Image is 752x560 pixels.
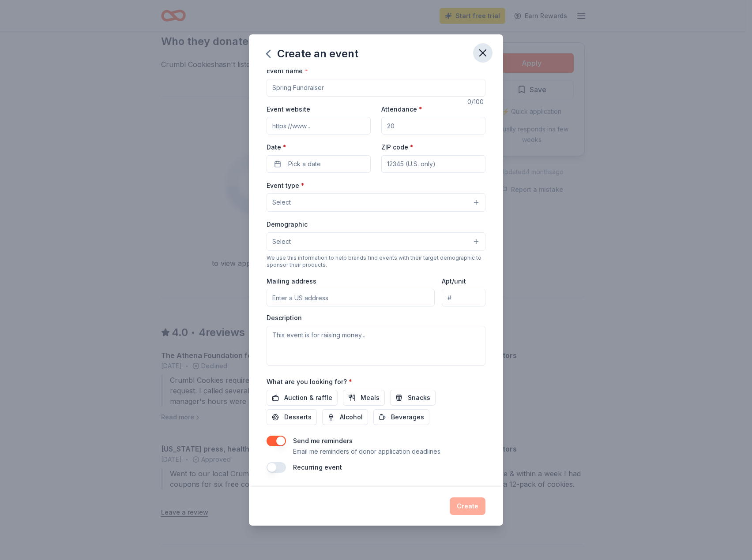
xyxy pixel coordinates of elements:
label: Event name [267,67,308,75]
input: 20 [381,117,485,134]
label: Date [267,143,371,152]
input: https://www... [267,117,371,134]
button: Select [267,232,485,251]
button: Auction & raffle [267,390,338,406]
span: Select [272,236,291,247]
button: Select [267,193,485,212]
div: Create an event [267,47,358,61]
label: Attendance [381,105,422,114]
input: Enter a US address [267,289,435,306]
div: 0 /100 [467,97,485,107]
input: # [442,289,485,306]
label: Send me reminders [293,437,353,444]
label: Event website [267,105,310,114]
button: Desserts [267,409,317,425]
span: Pick a date [288,159,321,169]
span: Meals [361,392,380,403]
button: Snacks [390,390,436,406]
label: Description [267,314,302,322]
span: Beverages [391,412,424,422]
label: Apt/unit [442,277,466,286]
label: Demographic [267,220,308,229]
button: Meals [343,390,385,406]
label: What are you looking for? [267,377,352,386]
div: We use this information to help brands find events with their target demographic to sponsor their... [267,254,485,269]
span: Snacks [408,392,430,403]
label: ZIP code [381,143,414,152]
label: Recurring event [293,463,342,471]
span: Select [272,197,291,208]
span: Desserts [284,412,312,422]
span: Auction & raffle [284,392,332,403]
input: 12345 (U.S. only) [381,155,485,173]
button: Alcohol [322,409,368,425]
button: Pick a date [267,155,371,173]
button: Beverages [373,409,429,425]
label: Event type [267,181,305,190]
label: Mailing address [267,277,316,286]
span: Alcohol [340,412,363,422]
p: Email me reminders of donor application deadlines [293,446,440,457]
input: Spring Fundraiser [267,79,485,97]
